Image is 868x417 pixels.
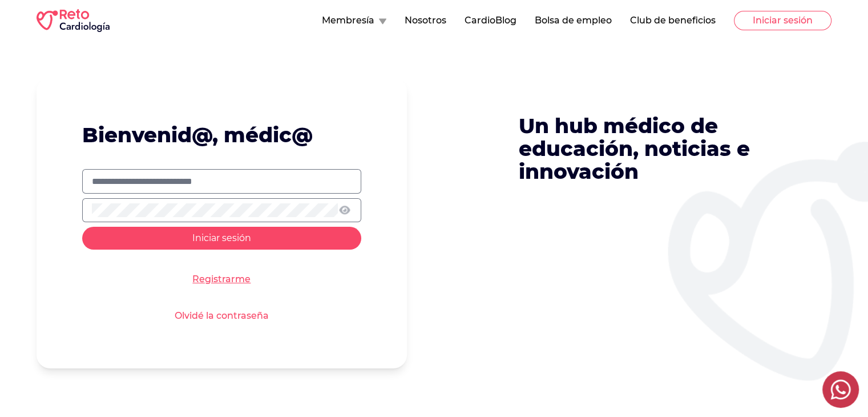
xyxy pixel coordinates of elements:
[192,232,251,243] span: Iniciar sesión
[535,14,612,27] button: Bolsa de empleo
[192,272,251,286] a: Registrarme
[405,14,446,27] button: Nosotros
[630,14,716,27] button: Club de beneficios
[37,9,110,32] img: RETO Cardio Logo
[734,11,831,30] button: Iniciar sesión
[519,114,774,183] p: Un hub médico de educación, noticias e innovación
[82,123,361,146] h1: Bienvenid@, médic@
[322,14,386,27] button: Membresía
[82,227,361,250] button: Iniciar sesión
[465,14,516,27] button: CardioBlog
[175,309,269,323] a: Olvidé la contraseña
